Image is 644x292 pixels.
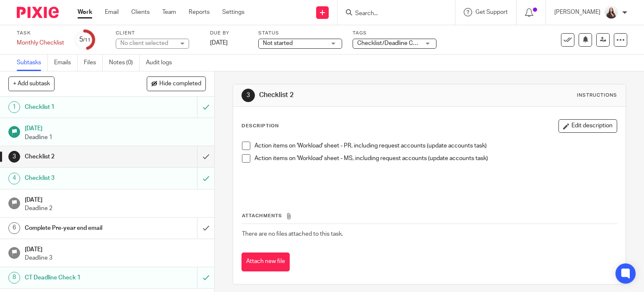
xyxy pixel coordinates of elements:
a: Notes (0) [109,55,140,71]
p: Action items on 'Workload' sheet - MS, including request accounts (update accounts task) [254,154,617,163]
a: Team [162,8,176,16]
h1: Checklist 1 [25,101,134,113]
a: Email [105,8,119,16]
a: Files [84,55,103,71]
div: Instructions [577,92,617,99]
div: 1 [8,101,20,113]
label: Task [17,30,64,37]
p: [PERSON_NAME] [554,8,600,16]
h1: Checklist 3 [25,172,134,184]
h1: Complete Pre-year end email [25,222,134,234]
a: Reports [189,8,210,16]
button: Attach new file [241,253,290,271]
p: Deadline 3 [25,254,206,262]
label: Due by [210,30,248,37]
div: No client selected [120,39,175,47]
span: Not started [263,40,293,46]
span: Checklist/Deadline Check [357,40,426,46]
img: 2022.jpg [605,6,618,19]
small: /11 [83,38,91,42]
span: [DATE] [210,40,228,46]
div: 3 [8,151,20,163]
a: Emails [54,55,78,71]
label: Client [116,30,200,37]
a: Settings [222,8,244,16]
p: Description [241,123,279,129]
div: 6 [8,222,20,234]
div: 3 [241,89,255,102]
a: Work [78,8,92,16]
h1: [DATE] [25,194,206,204]
div: 5 [79,35,91,45]
h1: Checklist 2 [259,91,447,100]
h1: Checklist 2 [25,150,134,163]
span: Hide completed [159,81,201,87]
p: Deadline 2 [25,204,206,213]
div: 4 [8,173,20,184]
div: Monthly Checklist [17,39,64,47]
p: Deadline 1 [25,133,206,142]
img: Pixie [17,7,59,18]
button: Edit description [558,119,617,133]
h1: CT Deadline Check 1 [25,271,134,284]
input: Search [354,10,430,18]
h1: [DATE] [25,243,206,254]
label: Tags [353,30,436,37]
button: Hide completed [147,76,206,91]
label: Status [258,30,342,37]
p: Action items on 'Workload' sheet - PR, including request accounts (update accounts task) [254,142,617,150]
span: There are no files attached to this task. [242,231,343,237]
span: Get Support [475,9,508,15]
span: Attachments [242,213,282,218]
a: Subtasks [17,55,48,71]
div: 8 [8,272,20,284]
a: Clients [131,8,150,16]
button: + Add subtask [8,76,55,91]
a: Audit logs [146,55,178,71]
h1: [DATE] [25,122,206,133]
